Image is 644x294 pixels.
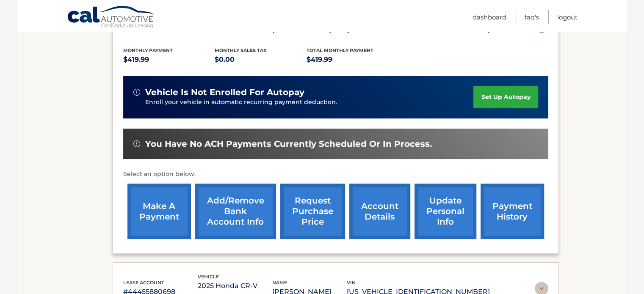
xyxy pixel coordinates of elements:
p: $419.99 [307,54,398,66]
p: $419.99 [123,54,215,66]
a: update personal info [415,184,476,239]
span: Total Monthly Payment [307,47,373,53]
a: Add/Remove bank account info [195,184,276,239]
span: lease account [123,280,164,286]
p: Enroll your vehicle in automatic recurring payment deduction. [145,98,474,107]
span: name [272,280,287,286]
img: alert-white.svg [133,89,140,96]
a: payment history [481,184,544,239]
p: $0.00 [215,54,307,66]
a: FAQ's [525,10,539,24]
a: Logout [557,10,578,24]
a: make a payment [127,184,191,239]
span: Monthly Payment [123,47,173,53]
span: vehicle [198,274,219,280]
a: Cal Automotive [67,5,156,30]
span: You have no ACH payments currently scheduled or in process. [145,139,432,149]
a: Dashboard [473,10,506,24]
a: request purchase price [280,184,345,239]
span: Monthly sales Tax [215,47,267,53]
span: vehicle is not enrolled for autopay [145,87,304,98]
a: account details [349,184,410,239]
p: Select an option below: [123,169,548,179]
img: alert-white.svg [133,140,140,147]
span: vin [347,280,356,286]
a: set up autopay [473,86,538,108]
